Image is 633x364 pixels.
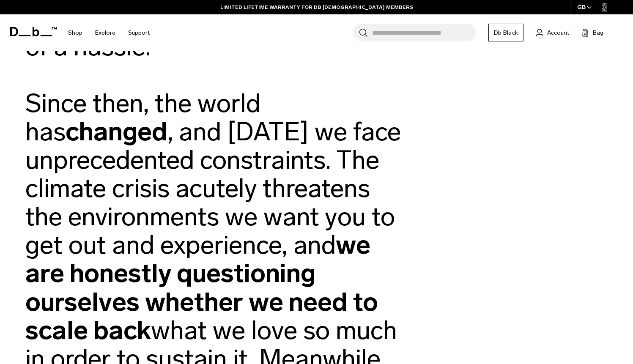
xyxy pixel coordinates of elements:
a: Account [536,27,569,38]
span: Bag [593,28,603,37]
nav: Main Navigation [62,14,156,51]
a: Explore [95,18,115,48]
span: Account [547,28,569,37]
a: LIMITED LIFETIME WARRANTY FOR DB [DEMOGRAPHIC_DATA] MEMBERS [220,3,413,11]
button: Bag [582,27,603,38]
a: Shop [68,18,82,48]
a: Support [128,18,150,48]
a: Db Black [488,24,523,41]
